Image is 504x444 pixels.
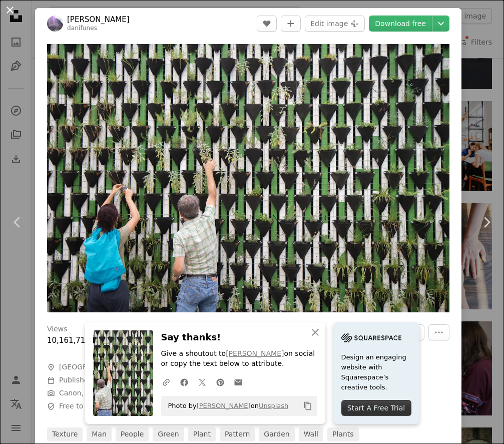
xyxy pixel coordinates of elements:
[428,324,449,340] button: More Actions
[299,397,316,414] button: Copy to clipboard
[469,174,504,270] a: Next
[369,16,432,32] a: Download free
[333,322,419,424] a: Design an engaging website with Squarespace’s creative tools.Start A Free Trial
[175,372,193,392] a: Share on Facebook
[257,16,277,32] button: Like
[193,372,211,392] a: Share on Twitter
[188,427,216,441] a: plant
[299,427,323,441] a: wall
[47,336,90,345] span: 10,161,711
[47,16,63,32] img: Go to Daniel Funes Fuentes's profile
[59,376,128,384] span: Published on
[67,25,97,32] a: danifunes
[211,372,229,392] a: Share on Pinterest
[47,44,449,312] button: Zoom in on this image
[341,330,401,345] img: file-1705255347840-230a6ab5bca9image
[327,427,359,441] a: plants
[341,400,411,416] div: Start A Free Trial
[59,362,211,372] span: [GEOGRAPHIC_DATA], [GEOGRAPHIC_DATA]
[163,398,289,414] span: Photo by on
[161,349,317,369] p: Give a shoutout to on social or copy the text below to attribute.
[59,401,195,411] span: Free to use under the
[87,427,112,441] a: man
[281,16,301,32] button: Add to Collection
[305,16,365,32] button: Edit image
[259,427,294,441] a: garden
[161,330,317,345] h3: Say thanks!
[59,388,112,398] button: Canon, EOS 7D
[153,427,184,441] a: green
[229,372,247,392] a: Share over email
[47,324,68,334] h3: Views
[197,402,251,409] a: [PERSON_NAME]
[432,16,449,32] button: Choose download size
[220,427,255,441] a: pattern
[67,15,130,25] a: [PERSON_NAME]
[47,44,449,312] img: person planting on hanged pots
[226,349,284,357] a: [PERSON_NAME]
[341,352,411,392] span: Design an engaging website with Squarespace’s creative tools.
[47,427,83,441] a: texture
[116,427,149,441] a: people
[259,402,288,409] a: Unsplash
